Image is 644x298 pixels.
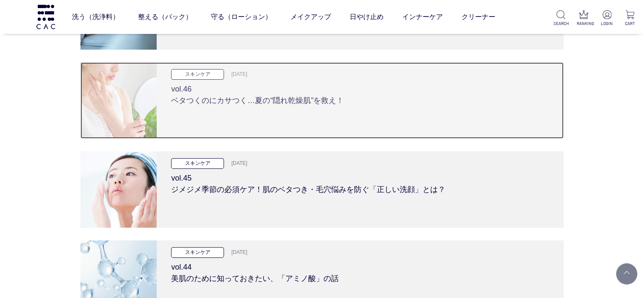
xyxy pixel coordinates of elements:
[226,248,247,257] p: [DATE]
[553,20,568,27] p: SEARCH
[226,159,247,168] p: [DATE]
[80,62,564,139] a: ベタつくのにカサつく…夏の“隠れ乾燥肌”を救え！ スキンケア [DATE] vol.46ベタつくのにカサつく…夏の“隠れ乾燥肌”を救え！
[290,5,331,29] a: メイクアップ
[171,247,224,258] p: スキンケア
[577,20,591,27] p: RANKING
[462,5,495,29] a: クリーナー
[553,10,568,27] a: SEARCH
[72,5,119,29] a: 洗う（洗浄料）
[35,5,56,29] img: logo
[171,169,549,195] h3: vol.45 ジメジメ季節の必須ケア！肌のベタつき・毛穴悩みを防ぐ「正しい洗顔」とは？
[226,70,247,79] p: [DATE]
[600,10,614,27] a: LOGIN
[138,5,192,29] a: 整える（パック）
[402,5,443,29] a: インナーケア
[211,5,272,29] a: 守る（ローション）
[350,5,384,29] a: 日やけ止め
[171,158,224,169] p: スキンケア
[80,151,564,228] a: ジメジメ季節の必須ケア！肌のベタつき・毛穴悩みを防ぐ「正しい洗顔」とは？ スキンケア [DATE] vol.45ジメジメ季節の必須ケア！肌のベタつき・毛穴悩みを防ぐ「正しい洗顔」とは？
[80,62,157,139] img: ベタつくのにカサつく…夏の“隠れ乾燥肌”を救え！
[171,258,549,284] h3: vol.44 美肌のために知っておきたい、「アミノ酸」の話
[171,69,224,80] p: スキンケア
[171,80,549,106] h3: vol.46 ベタつくのにカサつく…夏の“隠れ乾燥肌”を救え！
[80,151,157,228] img: ジメジメ季節の必須ケア！肌のベタつき・毛穴悩みを防ぐ「正しい洗顔」とは？
[622,20,637,27] p: CART
[622,10,637,27] a: CART
[600,20,614,27] p: LOGIN
[577,10,591,27] a: RANKING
